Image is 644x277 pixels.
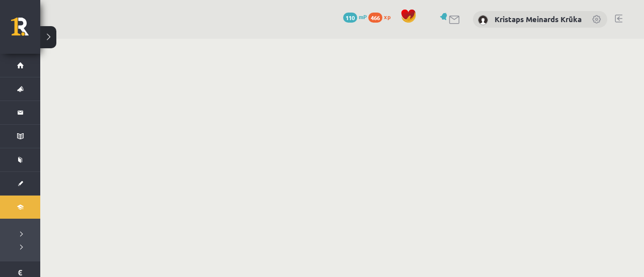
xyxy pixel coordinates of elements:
span: mP [359,13,367,21]
a: 110 mP [343,13,367,21]
span: xp [384,13,390,21]
a: 466 xp [368,13,395,21]
span: 110 [343,13,357,23]
span: 466 [368,13,382,23]
a: Rīgas 1. Tālmācības vidusskola [11,18,40,43]
a: Kristaps Meinards Krūka [495,14,582,24]
img: Kristaps Meinards Krūka [478,15,488,25]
